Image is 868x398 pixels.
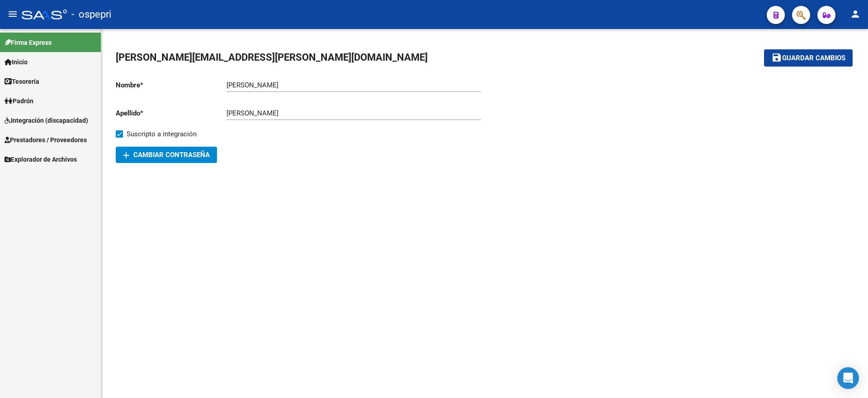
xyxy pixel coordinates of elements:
[5,77,39,86] span: Tesorería
[116,80,226,90] p: Nombre
[5,38,52,48] span: Firma Express
[5,115,88,125] span: Integración (discapacidad)
[116,52,428,63] span: [PERSON_NAME][EMAIL_ADDRESS][PERSON_NAME][DOMAIN_NAME]
[5,135,87,145] span: Prestadores / Proveedores
[5,57,28,67] span: Inicio
[5,96,33,106] span: Padrón
[127,129,197,139] span: Suscripto a integración
[850,9,861,19] mat-icon: person
[5,154,77,164] span: Explorador de Archivos
[71,5,111,24] span: - ospepri
[837,367,859,389] div: Open Intercom Messenger
[116,147,217,163] button: Cambiar Contraseña
[764,49,853,66] button: Guardar cambios
[116,108,226,118] p: Apellido
[771,52,782,63] mat-icon: save
[7,9,18,19] mat-icon: menu
[121,150,132,161] mat-icon: add
[782,54,845,62] span: Guardar cambios
[123,151,210,159] span: Cambiar Contraseña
